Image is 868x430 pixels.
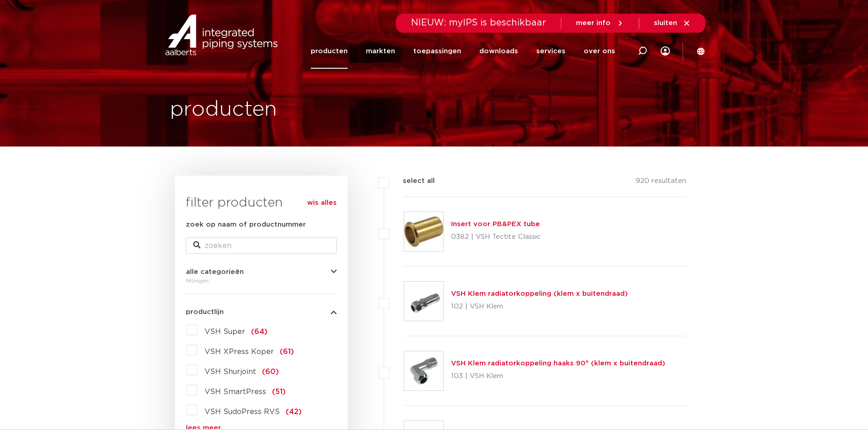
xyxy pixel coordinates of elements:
span: (51) [272,388,286,395]
span: (60) [262,368,279,375]
span: (42) [286,408,302,415]
span: VSH SudoPress RVS [205,408,280,415]
a: services [536,34,565,69]
a: VSH Klem radiatorkoppeling (klem x buitendraad) [451,290,628,297]
span: alle categorieën [186,268,244,275]
a: markten [366,34,395,69]
button: productlijn [186,309,337,315]
a: meer info [576,19,624,27]
span: sluiten [654,20,677,26]
span: meer info [576,20,611,26]
a: downloads [479,34,518,69]
a: Insert voor PB&PEX tube [451,221,540,228]
a: VSH Klem radiatorkoppeling haaks 90° (klem x buitendraad) [451,360,665,367]
p: 102 | VSH Klem [451,299,628,314]
span: VSH Super [205,328,245,335]
img: Thumbnail for Insert voor PB&PEX tube [404,212,443,251]
a: producten [311,34,348,69]
label: zoek op naam of productnummer [186,219,306,230]
input: zoeken [186,238,337,254]
span: VSH Shurjoint [205,368,256,375]
p: 920 resultaten [636,176,686,190]
a: sluiten [654,19,691,27]
p: 0382 | VSH Tectite Classic [451,230,541,244]
span: VSH SmartPress [205,388,266,395]
a: wis alles [307,197,337,208]
span: productlijn [186,309,224,315]
nav: Menu [311,34,615,69]
img: Thumbnail for VSH Klem radiatorkoppeling (klem x buitendraad) [404,282,443,321]
span: NIEUW: myIPS is beschikbaar [411,18,546,27]
span: (61) [280,348,294,355]
span: VSH XPress Koper [205,348,274,355]
p: 103 | VSH Klem [451,369,665,384]
span: (64) [251,328,267,335]
button: alle categorieën [186,268,337,275]
img: Thumbnail for VSH Klem radiatorkoppeling haaks 90° (klem x buitendraad) [404,351,443,390]
a: toepassingen [413,34,461,69]
a: over ons [584,34,615,69]
div: fittingen [186,275,337,286]
label: select all [389,176,435,187]
h1: producten [170,95,277,124]
h3: filter producten [186,194,337,212]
